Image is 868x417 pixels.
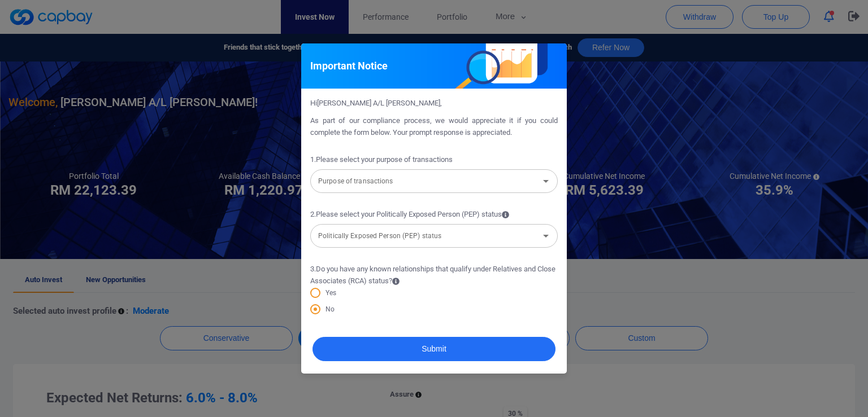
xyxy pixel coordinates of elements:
span: Yes [320,288,336,298]
p: As part of our compliance process, we would appreciate it if you could complete the form below. Y... [310,115,558,139]
button: Open [538,173,554,189]
span: 3 . Do you have any known relationships that qualify under Relatives and Close Associates (RCA) s... [310,264,558,287]
span: No [320,304,335,314]
p: Hi [PERSON_NAME] A/L [PERSON_NAME] , [310,98,558,109]
span: 1 . Please select your purpose of transactions [310,154,453,166]
button: Open [538,228,554,244]
button: Submit [313,337,555,361]
h5: Important Notice [310,59,388,73]
span: 2 . Please select your Politically Exposed Person (PEP) status [310,209,509,221]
